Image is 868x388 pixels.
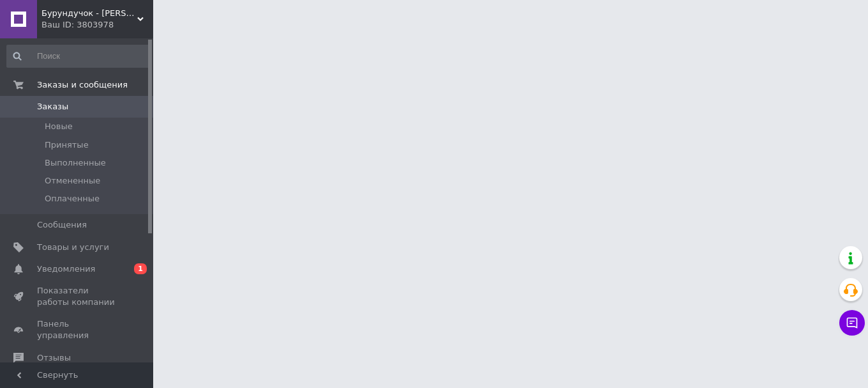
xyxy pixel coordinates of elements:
span: Заказы [37,101,68,113]
span: 1 [134,263,147,274]
span: Панель управления [37,318,118,341]
span: Бурундучок - ПАКУНОК МАЛЮКА [41,8,137,19]
span: Показатели работы компании [37,285,118,308]
span: Новые [45,121,73,132]
span: Выполненные [45,157,106,169]
span: Сообщения [37,219,87,231]
span: Отмененные [45,175,100,187]
span: Отзывы [37,352,71,364]
span: Товары и услуги [37,242,109,253]
input: Поиск [6,45,151,68]
button: Чат с покупателем [839,310,865,336]
span: Оплаченные [45,193,100,205]
span: Заказы и сообщения [37,79,128,91]
span: Уведомления [37,263,95,275]
div: Ваш ID: 3803978 [41,19,153,31]
span: Принятые [45,139,89,151]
